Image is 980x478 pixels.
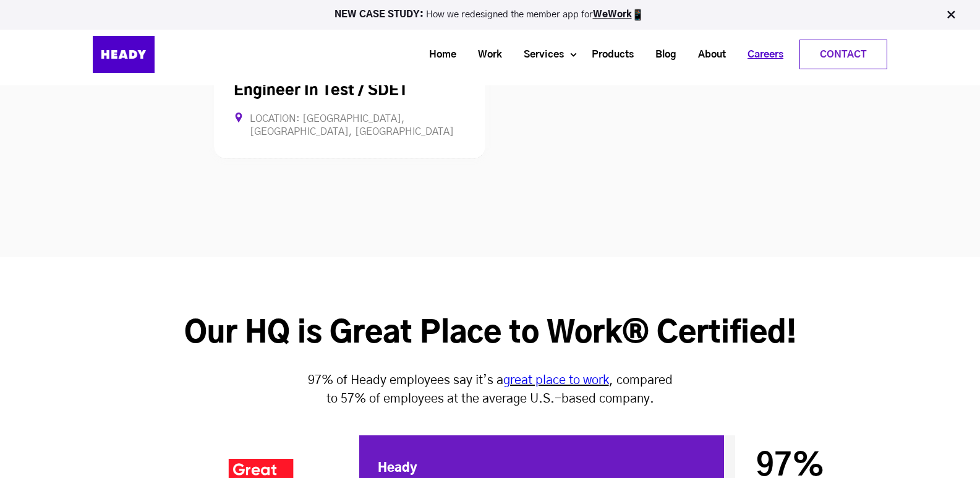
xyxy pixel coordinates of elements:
[945,9,957,21] img: Close Bar
[683,43,732,66] a: About
[6,9,974,21] p: How we redesigned the member app for
[414,43,462,66] a: Home
[305,371,676,408] p: 97% of Heady employees say it’s a , compared to 57% of employees at the average U.S.-based company.
[632,9,644,21] img: app emoji
[576,43,640,66] a: Products
[234,113,466,139] div: Location: [GEOGRAPHIC_DATA], [GEOGRAPHIC_DATA], [GEOGRAPHIC_DATA]
[640,43,683,66] a: Blog
[334,10,426,19] strong: NEW CASE STUDY:
[593,10,632,19] a: WeWork
[378,461,417,476] div: Heady
[185,40,887,69] div: Navigation Menu
[93,36,155,73] img: Heady_Logo_Web-01 (1)
[508,43,570,66] a: Services
[732,43,790,66] a: Careers
[800,40,887,69] a: Contact
[503,374,609,386] a: great place to work
[462,43,508,66] a: Work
